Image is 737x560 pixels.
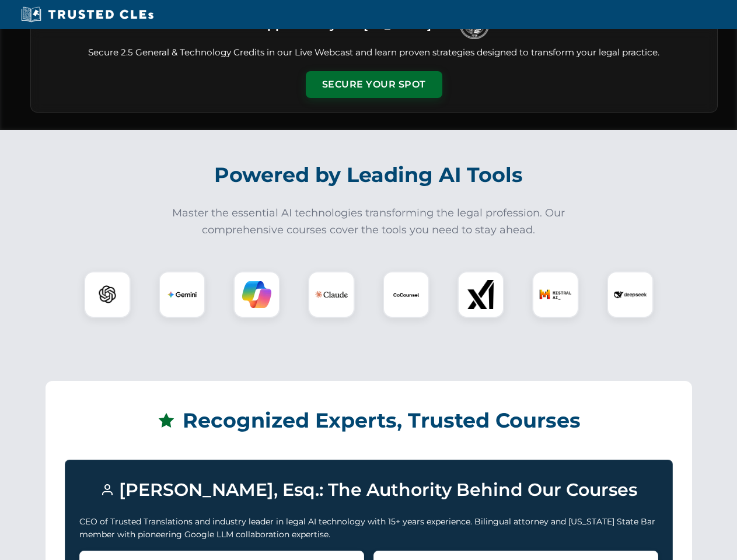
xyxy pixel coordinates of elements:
[308,271,355,318] div: Claude
[45,46,703,60] p: Secure 2.5 General & Technology Credits in our Live Webcast and learn proven strategies designed ...
[84,271,131,318] div: ChatGPT
[242,280,271,309] img: Copilot Logo
[79,515,658,541] p: CEO of Trusted Translations and industry leader in legal AI technology with 15+ years experience....
[79,474,658,506] h3: [PERSON_NAME], Esq.: The Authority Behind Our Courses
[46,155,692,195] h2: Powered by Leading AI Tools
[532,271,579,318] div: Mistral AI
[607,271,654,318] div: DeepSeek
[466,280,495,309] img: xAI Logo
[167,280,197,309] img: Gemini Logo
[159,271,205,318] div: Gemini
[315,278,348,311] img: Claude Logo
[614,278,647,311] img: DeepSeek Logo
[18,6,157,23] img: Trusted CLEs
[65,400,673,441] h2: Recognized Experts, Trusted Courses
[457,271,504,318] div: xAI
[306,71,442,98] button: Secure Your Spot
[165,205,573,239] p: Master the essential AI technologies transforming the legal profession. Our comprehensive courses...
[233,271,280,318] div: Copilot
[383,271,429,318] div: CoCounsel
[539,278,572,311] img: Mistral AI Logo
[90,278,124,311] img: ChatGPT Logo
[392,280,421,309] img: CoCounsel Logo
